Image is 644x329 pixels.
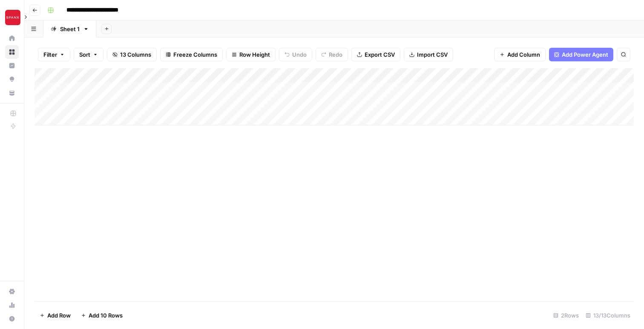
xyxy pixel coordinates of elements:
[292,50,307,59] span: Undo
[107,48,157,61] button: 13 Columns
[5,72,19,86] a: Opportunities
[5,7,19,28] button: Workspace: Spanx
[5,45,19,59] a: Browse
[38,48,70,61] button: Filter
[43,20,96,38] a: Sheet 1
[562,50,608,59] span: Add Power Agent
[60,25,80,33] div: Sheet 1
[47,311,71,320] span: Add Row
[404,48,453,61] button: Import CSV
[550,309,582,322] div: 2 Rows
[5,32,19,45] a: Home
[76,309,128,322] button: Add 10 Rows
[173,50,217,59] span: Freeze Columns
[417,50,448,59] span: Import CSV
[5,285,19,298] a: Settings
[5,59,19,72] a: Insights
[74,48,103,61] button: Sort
[226,48,276,61] button: Row Height
[34,309,76,322] button: Add Row
[79,50,90,59] span: Sort
[316,48,348,61] button: Redo
[365,50,395,59] span: Export CSV
[43,50,57,59] span: Filter
[351,48,400,61] button: Export CSV
[549,48,613,61] button: Add Power Agent
[329,50,342,59] span: Redo
[5,10,20,25] img: Spanx Logo
[279,48,312,61] button: Undo
[5,298,19,312] a: Usage
[494,48,546,61] button: Add Column
[160,48,223,61] button: Freeze Columns
[507,50,540,59] span: Add Column
[120,50,151,59] span: 13 Columns
[5,86,19,100] a: Your Data
[89,311,123,320] span: Add 10 Rows
[239,50,270,59] span: Row Height
[5,312,19,326] button: Help + Support
[582,309,634,322] div: 13/13 Columns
